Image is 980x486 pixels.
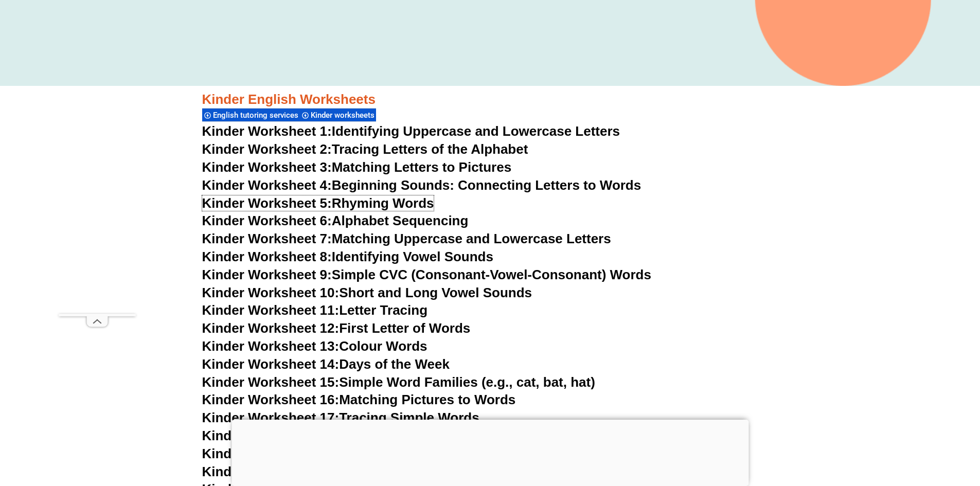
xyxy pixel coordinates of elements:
iframe: Advertisement [231,420,749,483]
span: Kinder Worksheet 4: [202,177,332,193]
h3: Kinder English Worksheets [202,91,778,109]
a: Kinder Worksheet 13:Colour Words [202,338,427,354]
span: Kinder worksheets [311,111,378,120]
a: Kinder Worksheet 2:Tracing Letters of the Alphabet [202,141,528,157]
a: Kinder Worksheet 8:Identifying Vowel Sounds [202,249,493,264]
span: Kinder Worksheet 11: [202,302,340,318]
span: Kinder Worksheet 15: [202,374,340,390]
span: Kinder Worksheet 8: [202,249,332,264]
a: Kinder Worksheet 17:Tracing Simple Words [202,410,479,425]
span: Kinder Worksheet 1: [202,123,332,139]
span: English tutoring services [213,111,301,120]
iframe: Chat Widget [809,370,980,486]
a: Kinder Worksheet 14:Days of the Week [202,356,450,372]
span: Kinder Worksheet 18: [202,428,340,443]
a: Kinder Worksheet 4:Beginning Sounds: Connecting Letters to Words [202,177,642,193]
span: Kinder Worksheet 19: [202,446,340,461]
div: Kinder worksheets [300,108,376,122]
span: Kinder Worksheet 17: [202,410,340,425]
a: Kinder Worksheet 19:Writing Simple Sentences [202,446,503,461]
a: Kinder Worksheet 20:Matching Words to Pictures [202,464,516,479]
a: Kinder Worksheet 11:Letter Tracing [202,302,428,318]
span: Kinder Worksheet 13: [202,338,340,354]
a: Kinder Worksheet 15:Simple Word Families (e.g., cat, bat, hat) [202,374,595,390]
a: Kinder Worksheet 18:Identifying Simple Sight Words [202,428,537,443]
a: Kinder Worksheet 16:Matching Pictures to Words [202,392,516,407]
a: Kinder Worksheet 9:Simple CVC (Consonant-Vowel-Consonant) Words [202,267,651,282]
span: Kinder Worksheet 2: [202,141,332,157]
span: Kinder Worksheet 6: [202,213,332,228]
a: Kinder Worksheet 3:Matching Letters to Pictures [202,159,512,175]
span: Kinder Worksheet 10: [202,285,340,300]
a: Kinder Worksheet 6:Alphabet Sequencing [202,213,469,228]
span: Kinder Worksheet 12: [202,320,340,336]
div: English tutoring services [202,108,300,122]
a: Kinder Worksheet 10:Short and Long Vowel Sounds [202,285,532,300]
span: Kinder Worksheet 9: [202,267,332,282]
span: Kinder Worksheet 14: [202,356,340,372]
span: Kinder Worksheet 20: [202,464,340,479]
a: Kinder Worksheet 5:Rhyming Words [202,195,434,211]
a: Kinder Worksheet 7:Matching Uppercase and Lowercase Letters [202,231,611,246]
a: Kinder Worksheet 1:Identifying Uppercase and Lowercase Letters [202,123,620,139]
span: Kinder Worksheet 16: [202,392,340,407]
a: Kinder Worksheet 12:First Letter of Words [202,320,471,336]
span: Kinder Worksheet 5: [202,195,332,211]
iframe: Advertisement [59,24,136,314]
span: Kinder Worksheet 3: [202,159,332,175]
span: Kinder Worksheet 7: [202,231,332,246]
